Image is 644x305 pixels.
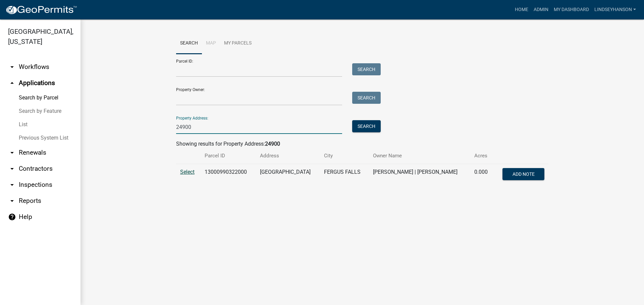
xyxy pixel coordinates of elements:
[256,164,320,186] td: [GEOGRAPHIC_DATA]
[265,141,280,147] strong: 24900
[320,164,369,186] td: FERGUS FALLS
[176,33,202,54] a: Search
[8,181,16,189] i: arrow_drop_down
[8,63,16,71] i: arrow_drop_down
[352,120,381,132] button: Search
[470,164,494,186] td: 0.000
[352,92,381,104] button: Search
[592,3,639,16] a: Lindseyhanson
[369,164,470,186] td: [PERSON_NAME] | [PERSON_NAME]
[8,197,16,205] i: arrow_drop_down
[512,3,531,16] a: Home
[502,168,544,180] button: Add Note
[8,213,16,221] i: help
[320,148,369,164] th: City
[8,165,16,173] i: arrow_drop_down
[512,171,534,177] span: Add Note
[176,140,548,148] div: Showing results for Property Address:
[352,63,381,75] button: Search
[201,164,256,186] td: 13000990322000
[369,148,470,164] th: Owner Name
[201,148,256,164] th: Parcel ID
[220,33,256,54] a: My Parcels
[180,169,195,175] a: Select
[8,79,16,87] i: arrow_drop_up
[551,3,592,16] a: My Dashboard
[256,148,320,164] th: Address
[531,3,551,16] a: Admin
[470,148,494,164] th: Acres
[8,149,16,157] i: arrow_drop_down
